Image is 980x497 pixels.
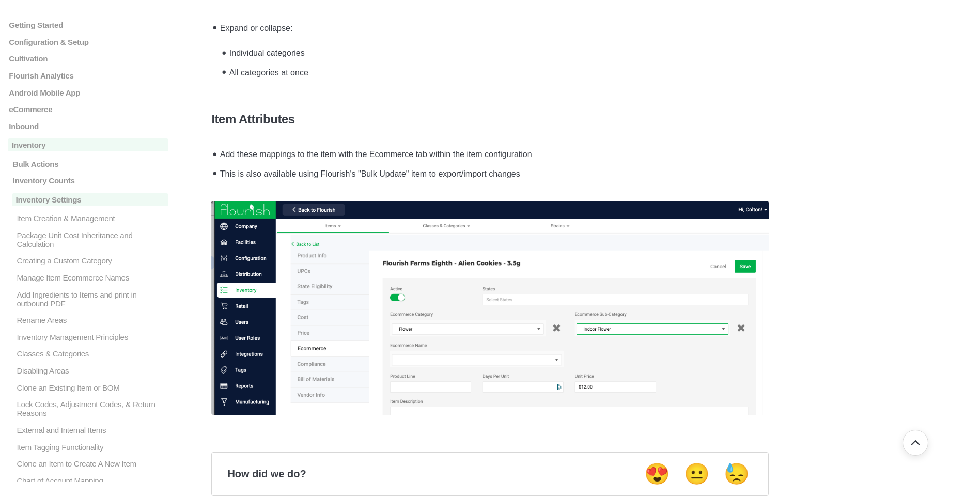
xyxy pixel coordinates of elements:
p: Classes & Categories [15,350,168,359]
a: Android Mobile App [8,88,168,97]
a: Manage Item Ecommerce Names [8,273,168,282]
a: eCommerce [8,105,168,114]
a: Clone an Existing Item or BOM [8,383,168,392]
p: Creating a Custom Category [15,256,168,265]
li: Expand or collapse: [216,17,768,92]
p: Inventory Settings [12,193,169,206]
p: Lock Codes, Adjustment Codes, & Return Reasons [15,400,168,417]
button: Negative feedback button [721,461,753,487]
p: Disabling Areas [15,366,168,375]
a: Bulk Actions [8,160,168,168]
li: Individual categories [226,42,764,62]
p: External and Internal Items [15,426,168,434]
a: External and Internal Items [8,426,168,434]
a: Lock Codes, Adjustment Codes, & Return Reasons [8,400,168,417]
a: Clone an Item to Create A New Item [8,459,168,468]
p: Inventory Counts [12,176,169,185]
p: Rename Areas [15,316,168,324]
a: Inventory Settings [8,193,168,206]
a: Inventory Management Principles [8,333,168,341]
a: Item Creation & Management [8,214,168,223]
a: Inventory Counts [8,176,168,185]
p: Package Unit Cost Inheritance and Calculation [15,231,168,248]
a: Flourish Analytics [8,71,168,80]
p: Manage Item Ecommerce Names [15,273,168,282]
p: Add Ingredients to Items and print in outbound PDF [15,290,168,308]
button: Go back to top of document [903,430,928,456]
li: Add these mappings to the item with the Ecommerce tab within the item configuration [216,143,768,163]
p: Item Tagging Functionality [15,443,168,452]
a: Configuration & Setup [8,38,168,46]
p: Chart of Account Mapping [15,476,168,485]
p: Clone an Item to Create A New Item [15,459,168,468]
a: Cultivation [8,54,168,63]
p: Clone an Existing Item or BOM [15,383,168,392]
a: Inventory [8,139,168,152]
a: Chart of Account Mapping [8,476,168,485]
a: Item Tagging Functionality [8,443,168,452]
li: All categories at once [226,61,764,81]
a: Classes & Categories [8,350,168,359]
a: Creating a Custom Category [8,256,168,265]
button: Neutral feedback button [681,461,713,487]
a: Disabling Areas [8,366,168,375]
a: Package Unit Cost Inheritance and Calculation [8,231,168,248]
p: How did we do? [227,468,306,480]
a: Getting Started [8,21,168,29]
p: Item Creation & Management [15,214,168,223]
a: Add Ingredients to Items and print in outbound PDF [8,290,168,308]
a: Inbound [8,122,168,131]
img: image.png [211,201,768,415]
p: Bulk Actions [12,160,169,168]
li: This is also available using Flourish's "Bulk Update" item to export/import changes [216,163,768,182]
a: Rename Areas [8,316,168,324]
p: Inventory Management Principles [15,333,168,341]
h4: Item Attributes [211,112,768,127]
button: Positive feedback button [641,461,673,487]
